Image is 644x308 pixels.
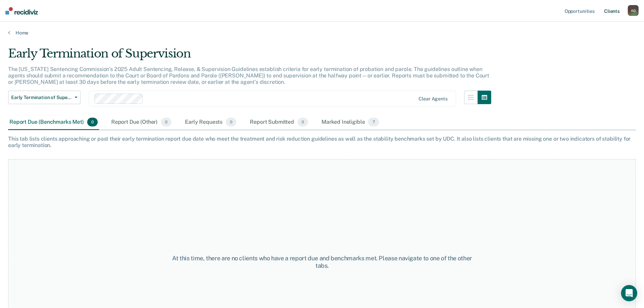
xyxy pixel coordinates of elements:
span: 0 [87,118,98,126]
div: Open Intercom Messenger [621,285,637,301]
button: AG [628,5,639,16]
span: 7 [368,118,379,126]
img: Recidiviz [5,7,38,15]
span: 0 [226,118,236,126]
div: Report Submitted0 [248,115,309,130]
span: Early Termination of Supervision [11,95,72,100]
p: The [US_STATE] Sentencing Commission’s 2025 Adult Sentencing, Release, & Supervision Guidelines e... [8,66,489,85]
a: Home [8,30,636,36]
div: At this time, there are no clients who have a report due and benchmarks met. Please navigate to o... [165,255,479,269]
div: This tab lists clients approaching or past their early termination report due date who meet the t... [8,136,636,148]
div: Clear agents [419,96,447,102]
span: 0 [161,118,171,126]
div: Early Termination of Supervision [8,47,491,66]
div: Report Due (Other)0 [110,115,173,130]
div: A G [628,5,639,16]
button: Early Termination of Supervision [8,91,80,104]
div: Marked Ineligible7 [320,115,380,130]
div: Early Requests0 [184,115,238,130]
div: Report Due (Benchmarks Met)0 [8,115,99,130]
span: 0 [297,118,308,126]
